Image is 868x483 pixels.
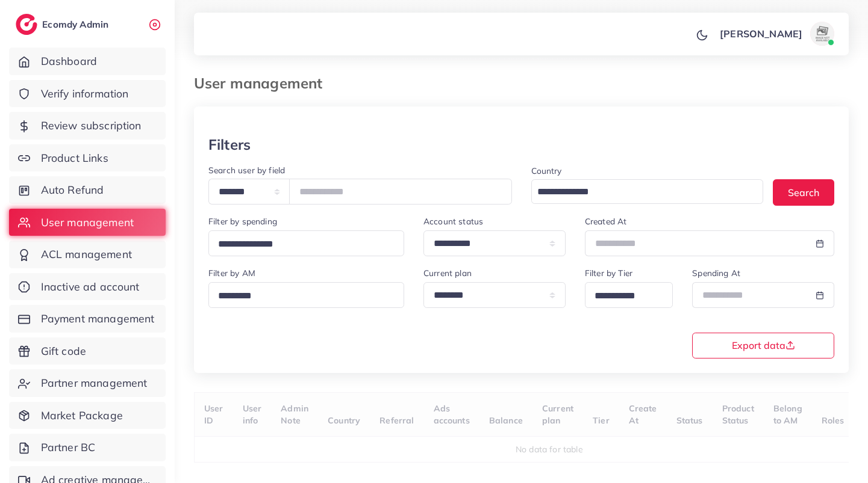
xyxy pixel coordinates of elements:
h3: Filters [208,136,251,153]
div: Search for option [208,230,404,256]
span: Partner management [41,375,148,391]
a: [PERSON_NAME]avatar [713,22,839,46]
a: Auto Refund [9,176,166,204]
a: Review subscription [9,112,166,140]
a: Gift code [9,337,166,365]
span: Partner BC [41,440,96,455]
span: User management [41,215,134,230]
a: Market Package [9,402,166,429]
a: User management [9,209,166,236]
span: Market Package [41,408,123,423]
span: Dashboard [41,54,97,69]
img: logo [16,14,37,35]
a: Dashboard [9,48,166,75]
label: Spending At [692,267,740,279]
span: Verify information [41,86,129,102]
label: Account status [423,215,483,227]
label: Created At [585,215,627,227]
label: Country [531,165,562,177]
a: Inactive ad account [9,273,166,301]
label: Filter by AM [208,267,255,279]
span: Payment management [41,311,155,327]
span: ACL management [41,247,132,262]
div: Search for option [208,282,404,308]
label: Filter by spending [208,215,277,227]
img: avatar [810,22,834,46]
button: Export data [692,333,834,358]
button: Search [773,179,834,205]
a: Payment management [9,305,166,333]
a: ACL management [9,241,166,268]
input: Search for option [214,235,389,254]
a: Product Links [9,144,166,172]
a: Partner management [9,369,166,397]
p: [PERSON_NAME] [720,26,802,41]
h2: Ecomdy Admin [42,19,111,30]
input: Search for option [533,183,748,202]
a: logoEcomdy Admin [16,14,111,35]
input: Search for option [214,287,389,306]
input: Search for option [590,287,658,306]
label: Filter by Tier [585,267,632,279]
a: Partner BC [9,434,166,461]
a: Verify information [9,80,166,108]
span: Product Links [41,150,108,166]
div: Search for option [585,282,673,308]
label: Current plan [423,267,472,279]
label: Search user by field [208,164,285,176]
span: Export data [732,340,795,350]
span: Review subscription [41,118,142,134]
span: Inactive ad account [41,279,140,295]
span: Auto Refund [41,182,104,198]
div: Search for option [531,179,764,204]
h3: User management [194,75,332,92]
span: Gift code [41,343,86,359]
